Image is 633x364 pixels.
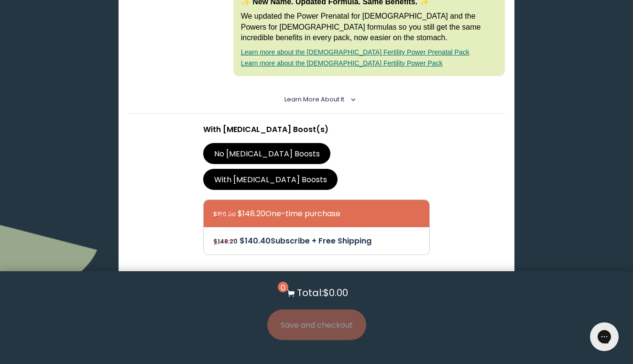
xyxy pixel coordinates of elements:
[284,95,344,103] span: Learn More About it
[585,319,623,354] iframe: Gorgias live chat messenger
[241,48,469,56] a: Learn more about the [DEMOGRAPHIC_DATA] Fertility Power Prenatal Pack
[297,286,348,300] p: Total: $0.00
[203,123,429,135] p: With [MEDICAL_DATA] Boost(s)
[203,169,338,190] label: With [MEDICAL_DATA] Boosts
[241,59,443,67] a: Learn more about the [DEMOGRAPHIC_DATA] Fertility Power Pack
[241,11,498,43] p: We updated the Power Prenatal for [DEMOGRAPHIC_DATA] and the Powers for [DEMOGRAPHIC_DATA] formul...
[203,143,330,164] label: No [MEDICAL_DATA] Boosts
[284,95,349,104] summary: Learn More About it <
[347,97,356,102] i: <
[267,309,366,340] button: Save and checkout
[278,282,288,292] span: 0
